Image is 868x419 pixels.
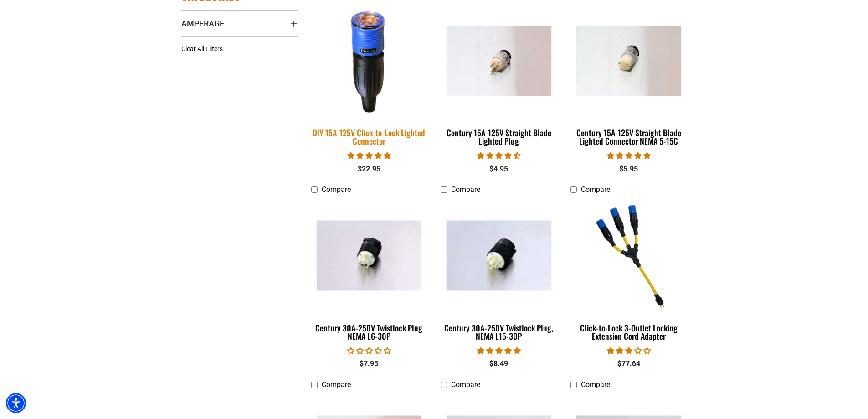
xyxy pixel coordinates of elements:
span: 5.00 stars [477,347,521,355]
a: DIY 15A-125V Click-to-Lock Lighted Connector DIY 15A-125V Click-to-Lock Lighted Connector [311,4,427,150]
div: $8.49 [441,358,557,369]
span: Amperage [181,18,224,29]
img: Century 15A-125V Straight Blade Lighted Plug [442,26,556,96]
span: 4.84 stars [347,151,391,160]
summary: Amperage [181,10,298,36]
div: Click-to-Lock 3-Outlet Locking Extension Cord Adapter [570,324,687,340]
div: Accessibility Menu [6,393,26,413]
div: $5.95 [570,164,687,175]
a: Century 15A-125V Straight Blade Lighted Connector NEMA 5-15C Century 15A-125V Straight Blade Ligh... [570,4,687,150]
span: Compare [581,380,610,389]
div: $7.95 [311,358,427,369]
div: Century 15A-125V Straight Blade Lighted Connector NEMA 5-15C [570,129,687,145]
span: Compare [581,185,610,194]
div: DIY 15A-125V Click-to-Lock Lighted Connector [311,129,427,145]
span: 4.38 stars [477,151,521,160]
div: Century 30A-250V Twistlock Plug NEMA L6-30P [311,324,427,340]
img: Century 30A-250V Twistlock Plug NEMA L6-30P [312,221,426,291]
div: $4.95 [441,164,557,175]
img: Century 30A-250V Twistlock Plug, NEMA L15-30P [442,221,556,291]
div: $77.64 [570,358,687,369]
span: 5.00 stars [607,151,651,160]
span: Compare [322,185,351,194]
img: Century 15A-125V Straight Blade Lighted Connector NEMA 5-15C [571,26,686,96]
div: Century 15A-125V Straight Blade Lighted Plug [441,129,557,145]
div: Century 30A-250V Twistlock Plug, NEMA L15-30P [441,324,557,340]
span: Compare [451,380,480,389]
span: 0.00 stars [347,347,391,355]
a: Clear All Filters [181,44,226,54]
a: Click-to-Lock 3-Outlet Locking Extension Cord Adapter Click-to-Lock 3-Outlet Locking Extension Co... [570,199,687,346]
img: DIY 15A-125V Click-to-Lock Lighted Connector [305,2,433,119]
span: 3.00 stars [607,347,651,355]
span: Compare [322,380,351,389]
span: Compare [451,185,480,194]
a: Century 30A-250V Twistlock Plug, NEMA L15-30P Century 30A-250V Twistlock Plug, NEMA L15-30P [441,199,557,346]
a: Century 30A-250V Twistlock Plug NEMA L6-30P Century 30A-250V Twistlock Plug NEMA L6-30P [311,199,427,346]
a: Century 15A-125V Straight Blade Lighted Plug Century 15A-125V Straight Blade Lighted Plug [441,4,557,150]
span: Clear All Filters [181,45,223,52]
img: Click-to-Lock 3-Outlet Locking Extension Cord Adapter [571,203,686,308]
div: $22.95 [311,164,427,175]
